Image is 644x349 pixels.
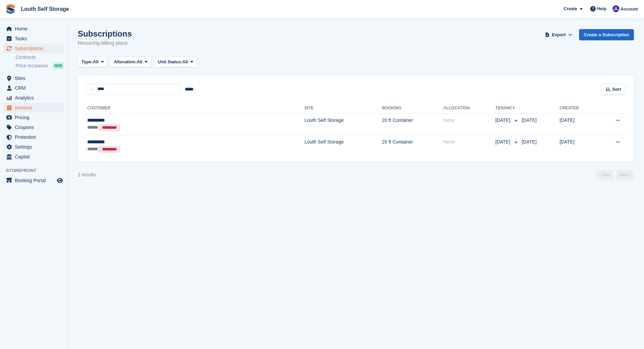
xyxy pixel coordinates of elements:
[16,54,64,61] a: Contracts
[3,113,64,122] a: menu
[444,117,496,124] div: None
[579,29,634,40] a: Create a Subscription
[305,113,382,135] td: Louth Self Storage
[81,59,93,65] span: Type:
[559,103,598,114] th: Created
[3,24,64,34] a: menu
[86,103,305,114] th: Customer
[616,170,634,180] a: Next
[15,34,55,43] span: Tasks
[15,142,55,152] span: Settings
[613,5,619,12] img: Matthew Frith
[114,59,137,65] span: Allocation:
[3,83,64,93] a: menu
[612,86,621,93] span: Sort
[522,117,536,123] span: [DATE]
[5,4,16,14] img: stora-icon-8386f47178a22dfd0bd8f6a31ec36ba5ce8667c1dd55bd0f319d3a0aa187defe.svg
[110,57,151,68] button: Allocation: All
[15,73,55,83] span: Sites
[597,5,606,12] span: Help
[93,59,99,65] span: All
[3,73,64,83] a: menu
[559,113,598,135] td: [DATE]
[78,29,132,38] h1: Subscriptions
[382,113,444,135] td: 20 ft Container
[15,24,55,34] span: Home
[305,103,382,114] th: Site
[495,117,511,124] span: [DATE]
[16,63,48,69] span: Price increases
[78,39,132,47] p: Recurring billing plans
[3,34,64,43] a: menu
[3,142,64,152] a: menu
[18,3,72,15] a: Louth Self Storage
[154,57,197,68] button: Unit Status: All
[78,171,96,178] div: 2 results
[3,44,64,53] a: menu
[382,135,444,156] td: 20 ft Container
[595,170,635,180] nav: Page
[6,167,67,174] span: Storefront
[3,123,64,132] a: menu
[3,152,64,161] a: menu
[15,113,55,122] span: Pricing
[3,103,64,112] a: menu
[158,59,183,65] span: Unit Status:
[56,176,64,184] a: Preview store
[305,135,382,156] td: Louth Self Storage
[544,29,574,40] button: Export
[15,123,55,132] span: Coupons
[16,62,64,69] a: Price increases NEW
[559,135,598,156] td: [DATE]
[522,139,536,145] span: [DATE]
[564,5,577,12] span: Create
[15,152,55,161] span: Capital
[15,44,55,53] span: Subscriptions
[183,59,188,65] span: All
[596,170,614,180] a: Previous
[137,59,142,65] span: All
[3,176,64,185] a: menu
[444,103,496,114] th: Allocation
[15,103,55,112] span: Invoices
[495,103,519,114] th: Tenancy
[15,83,55,93] span: CRM
[620,6,638,13] span: Account
[15,132,55,142] span: Protection
[15,176,55,185] span: Booking Portal
[444,138,496,146] div: None
[15,93,55,103] span: Analytics
[495,138,511,146] span: [DATE]
[3,93,64,103] a: menu
[78,57,108,68] button: Type: All
[552,31,566,38] span: Export
[3,132,64,142] a: menu
[382,103,444,114] th: Booking
[53,62,64,69] div: NEW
